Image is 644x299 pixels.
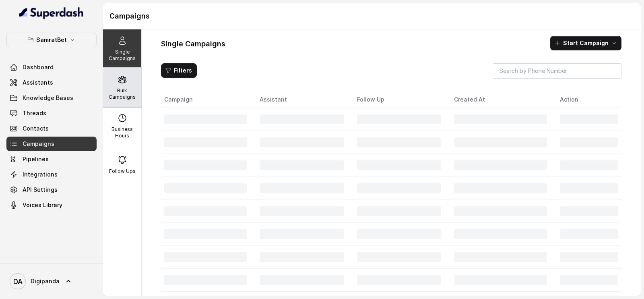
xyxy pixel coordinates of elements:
a: Integrations [6,167,97,182]
span: Contacts [23,125,49,133]
span: Dashboard [23,63,54,71]
th: Action [553,91,621,108]
span: Assistants [23,79,53,87]
p: Bulk Campaigns [106,87,138,100]
th: Created At [448,91,553,108]
h1: Campaigns [109,10,634,23]
span: Threads [23,109,46,117]
span: Voices Library [23,201,62,209]
span: Knowledge Bases [23,94,73,102]
span: Pipelines [23,155,49,163]
th: Campaign [161,91,253,108]
span: API Settings [23,186,58,194]
button: Filters [161,63,197,78]
th: Assistant [253,91,350,108]
a: Digipanda [6,270,97,293]
img: light.svg [19,6,84,19]
p: Business Hours [106,126,138,139]
a: Assistants [6,75,97,90]
a: Dashboard [6,60,97,75]
p: Single Campaigns [106,49,138,62]
th: Follow Up [351,91,448,108]
text: DA [13,277,23,286]
span: Integrations [23,170,58,179]
a: Threads [6,106,97,120]
button: Start Campaign [550,36,621,50]
a: Knowledge Bases [6,91,97,105]
button: SamratBet [6,33,97,47]
span: Digipanda [31,277,60,285]
span: Campaigns [23,140,54,148]
a: Voices Library [6,198,97,212]
a: Pipelines [6,152,97,166]
a: Campaigns [6,137,97,151]
a: API Settings [6,183,97,197]
p: SamratBet [36,35,67,45]
a: Contacts [6,121,97,136]
p: Follow Ups [109,168,136,174]
input: Search by Phone Number [493,63,621,79]
h1: Single Campaigns [161,37,225,50]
